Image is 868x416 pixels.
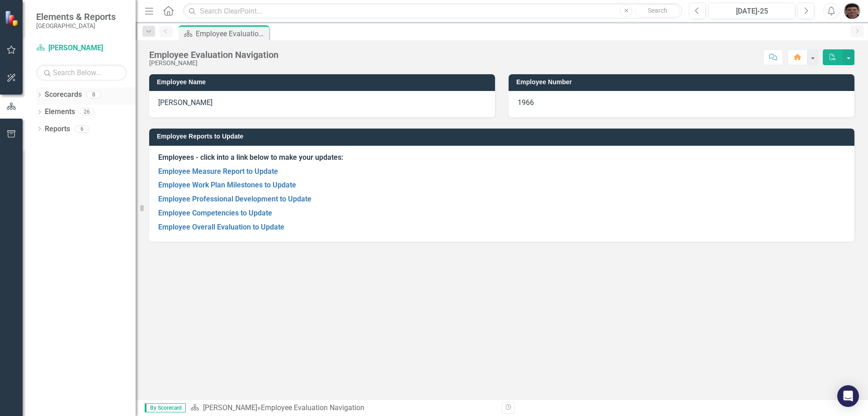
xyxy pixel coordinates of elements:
div: Employee Evaluation Navigation [261,403,364,412]
div: 26 [80,108,94,116]
a: Employee Work Plan Milestones to Update [158,181,296,189]
a: [PERSON_NAME] [203,403,257,412]
a: Employee Measure Report to Update [158,167,278,176]
strong: Employees - click into a link below to make your updates: [158,153,343,162]
a: Elements [45,107,75,117]
span: Elements & Reports [36,11,116,22]
input: Search Below... [36,65,127,81]
span: By Scorecard [145,403,186,412]
div: » [190,403,495,413]
a: Scorecards [45,90,82,100]
div: 8 [86,91,101,99]
h3: Employee Name [157,79,491,86]
a: Employee Professional Development to Update [158,195,311,203]
input: Search ClearPoint... [183,3,682,19]
div: [DATE]-25 [712,6,792,17]
p: [PERSON_NAME] [158,98,486,108]
div: Open Intercom Messenger [837,385,859,407]
span: 1966 [518,98,534,107]
div: Employee Evaluation Navigation [196,28,267,39]
div: 6 [75,125,89,133]
button: [DATE]-25 [708,3,795,19]
a: Employee Overall Evaluation to Update [158,223,284,231]
h3: Employee Reports to Update [157,133,850,140]
img: Jenn Chavez [844,3,860,19]
img: ClearPoint Strategy [5,10,20,26]
small: [GEOGRAPHIC_DATA] [36,22,116,29]
button: Search [635,5,680,17]
a: Reports [45,124,70,134]
h3: Employee Number [516,79,850,86]
div: [PERSON_NAME] [149,60,278,67]
a: [PERSON_NAME] [36,43,127,53]
a: Employee Competencies to Update [158,209,272,217]
span: Search [648,7,667,14]
div: Employee Evaluation Navigation [149,50,278,60]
